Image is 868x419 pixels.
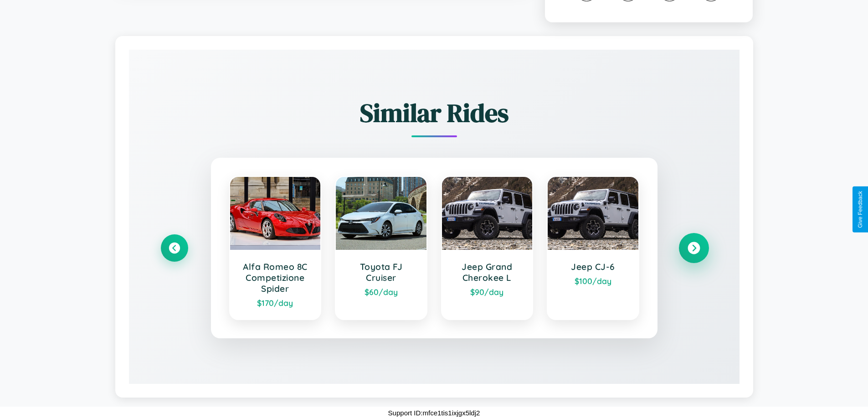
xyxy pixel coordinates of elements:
[451,261,524,283] h3: Jeep Grand Cherokee L
[557,276,629,286] div: $ 100 /day
[451,287,524,297] div: $ 90 /day
[239,261,312,294] h3: Alfa Romeo 8C Competizione Spider
[239,298,312,308] div: $ 170 /day
[857,191,863,228] div: Give Feedback
[229,176,322,320] a: Alfa Romeo 8C Competizione Spider$170/day
[161,95,708,130] h2: Similar Rides
[441,176,534,320] a: Jeep Grand Cherokee L$90/day
[547,176,639,320] a: Jeep CJ-6$100/day
[388,407,480,419] p: Support ID: mfce1tis1ixjgx5ldj2
[345,261,417,283] h3: Toyota FJ Cruiser
[345,287,417,297] div: $ 60 /day
[557,261,629,272] h3: Jeep CJ-6
[335,176,427,320] a: Toyota FJ Cruiser$60/day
